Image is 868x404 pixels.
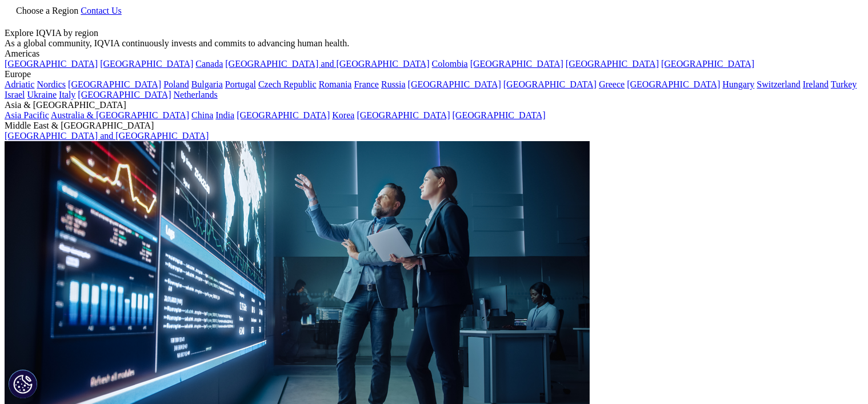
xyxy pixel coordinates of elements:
a: [GEOGRAPHIC_DATA] and [GEOGRAPHIC_DATA] [225,59,429,69]
div: Explore IQVIA by region [5,28,863,38]
a: India [215,110,234,120]
a: Switzerland [757,79,800,89]
a: [GEOGRAPHIC_DATA] [68,79,161,89]
a: [GEOGRAPHIC_DATA] [5,59,98,69]
a: Czech Republic [258,79,317,89]
a: Ireland [803,79,829,89]
span: Choose a Region [16,6,78,15]
a: Ukraine [27,90,57,99]
a: [GEOGRAPHIC_DATA] [453,110,546,120]
a: [GEOGRAPHIC_DATA] [408,79,501,89]
a: Netherlands [174,90,218,99]
a: [GEOGRAPHIC_DATA] [237,110,330,120]
a: Asia Pacific [5,110,49,120]
a: Bulgaria [191,79,223,89]
a: [GEOGRAPHIC_DATA] [627,79,720,89]
a: Italy [59,90,75,99]
a: Greece [599,79,625,89]
div: Asia & [GEOGRAPHIC_DATA] [5,100,863,110]
a: [GEOGRAPHIC_DATA] [100,59,193,69]
a: Nordics [37,79,66,89]
a: France [354,79,379,89]
a: Poland [163,79,189,89]
a: Turkey [831,79,857,89]
a: [GEOGRAPHIC_DATA] [503,79,597,89]
div: Middle East & [GEOGRAPHIC_DATA] [5,121,863,131]
a: Romania [319,79,352,89]
a: [GEOGRAPHIC_DATA] [661,59,754,69]
a: [GEOGRAPHIC_DATA] [566,59,659,69]
a: [GEOGRAPHIC_DATA] [470,59,563,69]
a: Canada [195,59,223,69]
a: Korea [332,110,354,120]
a: Hungary [722,79,754,89]
a: China [191,110,213,120]
a: Israel [5,90,25,99]
a: Russia [381,79,406,89]
button: Cookies Settings [9,370,37,398]
a: Contact Us [81,6,122,15]
a: Adriatic [5,79,34,89]
a: [GEOGRAPHIC_DATA] [357,110,450,120]
a: [GEOGRAPHIC_DATA] [78,90,171,99]
div: Europe [5,69,863,79]
div: Americas [5,49,863,59]
a: [GEOGRAPHIC_DATA] and [GEOGRAPHIC_DATA] [5,131,209,141]
a: Colombia [432,59,468,69]
div: As a global community, IQVIA continuously invests and commits to advancing human health. [5,38,863,49]
a: Australia & [GEOGRAPHIC_DATA] [51,110,189,120]
a: Portugal [225,79,256,89]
